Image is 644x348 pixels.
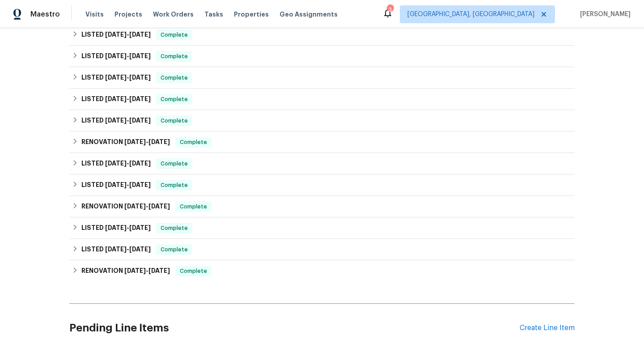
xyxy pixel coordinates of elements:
[576,10,631,19] span: [PERSON_NAME]
[81,115,151,126] h6: LISTED
[105,182,151,188] span: -
[69,46,575,67] div: LISTED [DATE]-[DATE]Complete
[69,24,575,46] div: LISTED [DATE]-[DATE]Complete
[69,196,575,217] div: RENOVATION [DATE]-[DATE]Complete
[81,137,170,148] h6: RENOVATION
[105,74,127,81] span: [DATE]
[157,52,191,61] span: Complete
[157,181,191,190] span: Complete
[157,159,191,168] span: Complete
[69,239,575,260] div: LISTED [DATE]-[DATE]Complete
[176,138,211,147] span: Complete
[157,224,191,233] span: Complete
[105,117,127,123] span: [DATE]
[124,203,170,209] span: -
[105,31,127,38] span: [DATE]
[81,201,170,212] h6: RENOVATION
[176,202,211,211] span: Complete
[129,53,151,59] span: [DATE]
[105,96,127,102] span: [DATE]
[114,10,142,19] span: Projects
[105,96,151,102] span: -
[387,5,393,14] div: 3
[85,10,104,19] span: Visits
[81,180,151,191] h6: LISTED
[69,67,575,89] div: LISTED [DATE]-[DATE]Complete
[105,74,151,81] span: -
[124,203,146,209] span: [DATE]
[105,117,151,123] span: -
[69,260,575,282] div: RENOVATION [DATE]-[DATE]Complete
[105,160,151,166] span: -
[129,225,151,231] span: [DATE]
[105,225,151,231] span: -
[124,139,170,145] span: -
[153,10,194,19] span: Work Orders
[81,244,151,255] h6: LISTED
[157,30,191,39] span: Complete
[520,324,575,332] div: Create Line Item
[124,139,146,145] span: [DATE]
[105,225,127,231] span: [DATE]
[69,89,575,110] div: LISTED [DATE]-[DATE]Complete
[148,267,170,274] span: [DATE]
[129,31,151,38] span: [DATE]
[124,267,146,274] span: [DATE]
[407,10,534,19] span: [GEOGRAPHIC_DATA], [GEOGRAPHIC_DATA]
[105,31,151,38] span: -
[148,139,170,145] span: [DATE]
[105,160,127,166] span: [DATE]
[280,10,338,19] span: Geo Assignments
[81,30,151,40] h6: LISTED
[81,158,151,169] h6: LISTED
[157,95,191,104] span: Complete
[157,116,191,125] span: Complete
[157,245,191,254] span: Complete
[69,110,575,132] div: LISTED [DATE]-[DATE]Complete
[124,267,170,274] span: -
[105,53,151,59] span: -
[81,51,151,62] h6: LISTED
[129,96,151,102] span: [DATE]
[204,11,223,17] span: Tasks
[234,10,269,19] span: Properties
[148,203,170,209] span: [DATE]
[69,174,575,196] div: LISTED [DATE]-[DATE]Complete
[157,73,191,82] span: Complete
[105,246,151,252] span: -
[81,266,170,276] h6: RENOVATION
[81,223,151,233] h6: LISTED
[69,217,575,239] div: LISTED [DATE]-[DATE]Complete
[129,246,151,252] span: [DATE]
[30,10,60,19] span: Maestro
[129,74,151,81] span: [DATE]
[129,160,151,166] span: [DATE]
[81,72,151,83] h6: LISTED
[129,182,151,188] span: [DATE]
[81,94,151,105] h6: LISTED
[69,132,575,153] div: RENOVATION [DATE]-[DATE]Complete
[105,53,127,59] span: [DATE]
[105,246,127,252] span: [DATE]
[129,117,151,123] span: [DATE]
[105,182,127,188] span: [DATE]
[69,153,575,174] div: LISTED [DATE]-[DATE]Complete
[176,267,211,276] span: Complete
